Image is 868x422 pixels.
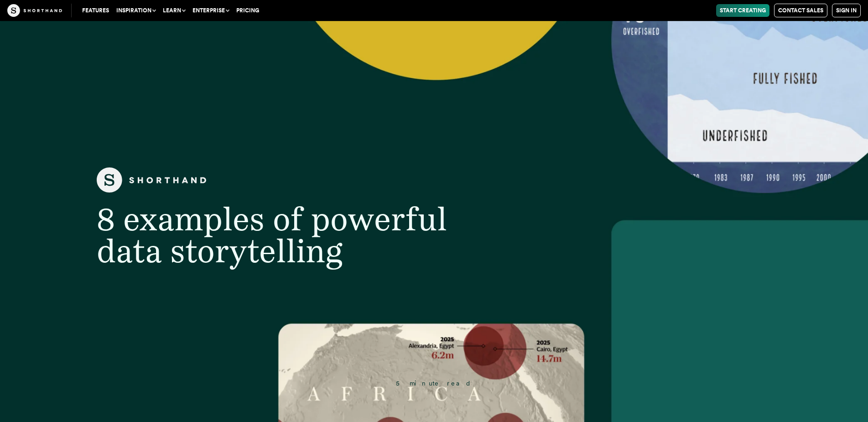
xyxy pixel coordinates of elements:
[97,200,447,270] span: 8 examples of powerful data storytelling
[774,4,827,17] a: Contact Sales
[396,380,472,387] span: 5 minute read
[189,4,233,17] button: Enterprise
[7,4,62,17] img: The Craft
[716,4,769,17] a: Start Creating
[832,4,861,17] a: Sign in
[233,4,263,17] a: Pricing
[78,4,113,17] a: Features
[159,4,189,17] button: Learn
[113,4,159,17] button: Inspiration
